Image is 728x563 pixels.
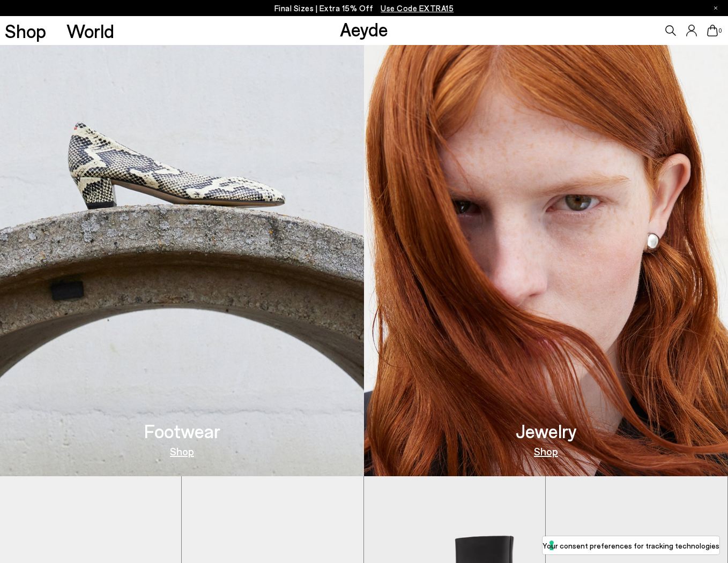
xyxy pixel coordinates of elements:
[274,2,454,15] p: Final Sizes | Extra 15% Off
[534,446,558,456] a: Shop
[718,28,723,34] span: 0
[5,21,46,40] a: Shop
[340,18,388,40] a: Aeyde
[707,25,718,36] a: 0
[543,536,719,554] button: Your consent preferences for tracking technologies
[66,21,114,40] a: World
[144,422,220,440] h3: Footwear
[170,446,194,456] a: Shop
[543,540,719,551] label: Your consent preferences for tracking technologies
[381,3,454,13] span: Navigate to /collections/ss25-final-sizes
[516,422,577,440] h3: Jewelry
